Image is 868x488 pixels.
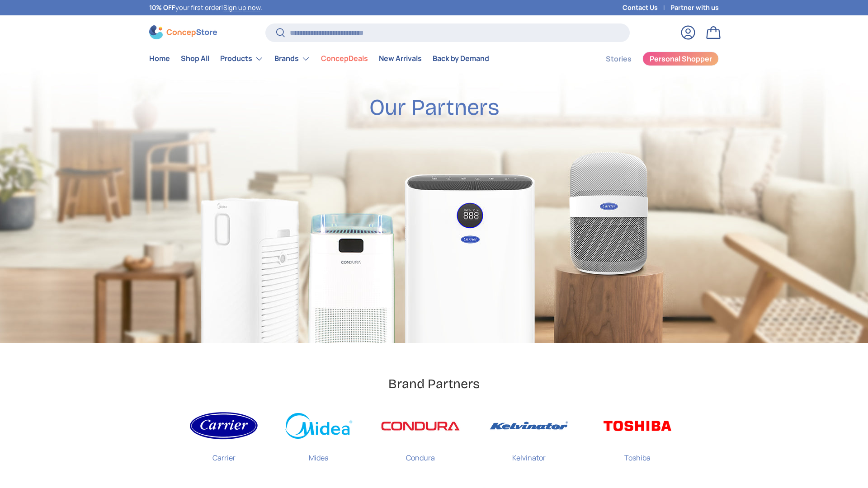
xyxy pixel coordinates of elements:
[149,25,217,39] img: ConcepStore
[406,445,435,463] p: Condura
[212,445,236,463] p: Carrier
[181,50,209,67] a: Shop All
[380,407,461,470] a: Condura
[388,375,480,392] h2: Brand Partners
[149,3,175,12] strong: 10% OFF
[149,50,489,68] nav: Primary
[379,50,422,67] a: New Arrivals
[642,52,719,66] a: Personal Shopper
[220,50,264,68] a: Products
[597,407,678,470] a: Toshiba
[670,3,719,13] a: Partner with us
[274,50,310,68] a: Brands
[650,55,712,62] span: Personal Shopper
[584,50,719,68] nav: Secondary
[149,50,170,67] a: Home
[269,50,316,68] summary: Brands
[433,50,489,67] a: Back by Demand
[369,94,499,122] h2: Our Partners
[488,407,570,470] a: Kelvinator
[215,50,269,68] summary: Products
[624,445,651,463] p: Toshiba
[149,3,262,13] p: your first order! .
[223,3,260,12] a: Sign up now
[190,407,258,470] a: Carrier
[623,3,670,13] a: Contact Us
[606,50,632,68] a: Stories
[309,445,329,463] p: Midea
[321,50,368,67] a: ConcepDeals
[285,407,353,470] a: Midea
[512,445,546,463] p: Kelvinator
